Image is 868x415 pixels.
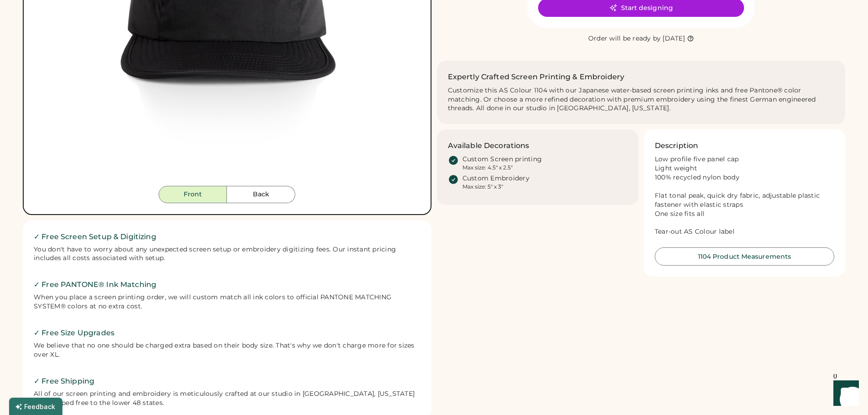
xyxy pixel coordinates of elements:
[448,86,835,113] div: Customize this AS Colour 1104 with our Japanese water-based screen printing inks and free Pantone...
[448,140,529,151] h3: Available Decorations
[448,72,625,82] h2: Expertly Crafted Screen Printing & Embroidery
[227,186,295,203] button: Back
[462,155,542,164] div: Custom Screen printing
[34,376,421,387] h2: ✓ Free Shipping
[34,293,421,311] div: When you place a screen printing order, we will custom match all ink colors to official PANTONE M...
[462,164,513,171] div: Max size: 4.5" x 2.5"
[663,34,685,43] div: [DATE]
[655,247,834,266] button: 1104 Product Measurements
[34,389,421,408] div: All of our screen printing and embroidery is meticulously crafted at our studio in [GEOGRAPHIC_DA...
[34,279,421,290] h2: ✓ Free PANTONE® Ink Matching
[655,155,834,236] div: Low profile five panel cap Light weight 100% recycled nylon body Flat tonal peak, quick dry fabri...
[825,374,864,413] iframe: Front Chat
[34,245,421,263] div: You don't have to worry about any unexpected screen setup or embroidery digitizing fees. Our inst...
[655,140,699,151] h3: Description
[462,174,529,183] div: Custom Embroidery
[159,186,227,203] button: Front
[34,231,421,242] h2: ✓ Free Screen Setup & Digitizing
[462,183,503,190] div: Max size: 5" x 3"
[588,34,661,43] div: Order will be ready by
[34,328,421,338] h2: ✓ Free Size Upgrades
[34,341,421,359] div: We believe that no one should be charged extra based on their body size. That's why we don't char...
